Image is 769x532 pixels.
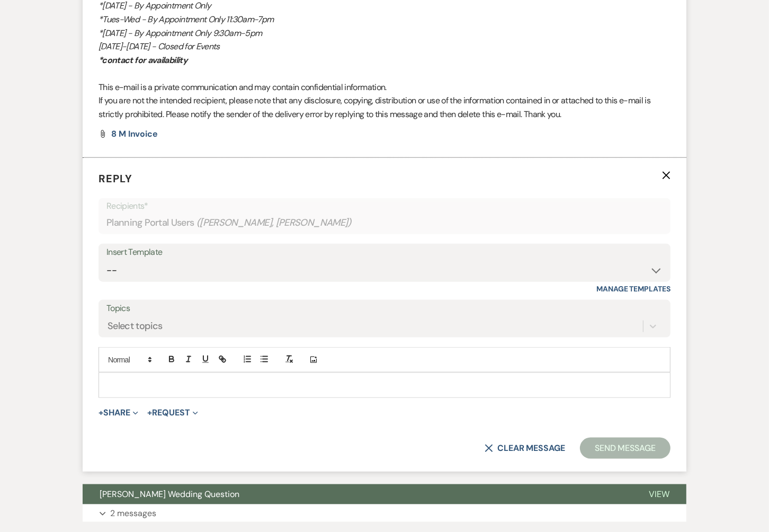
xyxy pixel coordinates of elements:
div: Planning Portal Users [106,212,663,233]
button: 2 messages [83,504,686,522]
p: Recipients* [106,199,663,213]
button: Request [148,409,198,417]
button: Share [99,409,138,417]
label: Topics [106,301,663,316]
span: + [99,409,103,417]
button: View [632,484,686,504]
button: Clear message [485,444,565,453]
p: 2 messages [110,507,156,520]
span: [PERSON_NAME] Wedding Question [100,489,239,500]
span: Reply [99,172,132,185]
em: *[DATE] - By Appointment Only 9:30am-5pm [99,28,262,39]
span: This e-mail is a private communication and may contain confidential information. [99,82,387,93]
span: + [148,409,153,417]
button: Send Message [580,438,670,459]
em: [DATE]-[DATE] - Closed for Events [99,41,220,52]
a: Manage Templates [596,284,670,294]
a: 8 M Invoice [111,130,158,138]
em: *contact for availability [99,55,187,66]
span: View [649,489,669,500]
em: *Tues-Wed - By Appointment Only 11:30am-7pm [99,14,273,25]
div: Select topics [108,320,163,334]
div: Insert Template [106,245,663,260]
span: ( [PERSON_NAME], [PERSON_NAME] ) [196,216,352,230]
span: 8 M Invoice [111,128,158,139]
span: If you are not the intended recipient, please note that any disclosure, copying, distribution or ... [99,95,650,120]
button: [PERSON_NAME] Wedding Question [83,484,632,504]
